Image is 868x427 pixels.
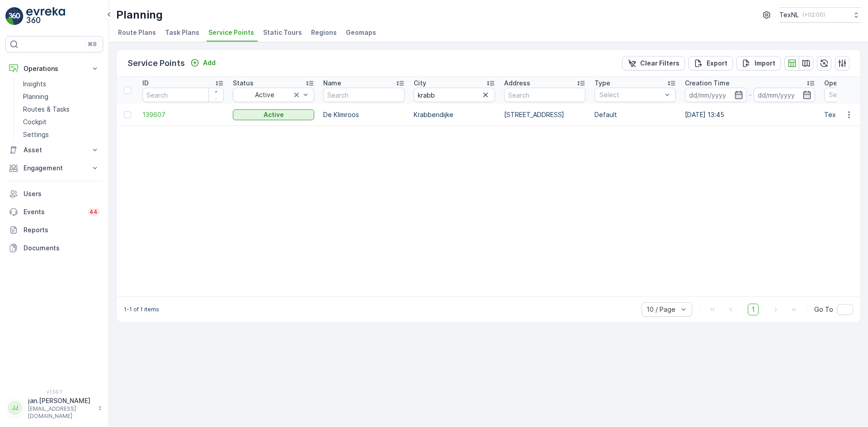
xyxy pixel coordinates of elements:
[19,90,103,103] a: Planning
[24,207,82,216] p: Events
[5,7,24,25] img: logo
[594,79,610,88] p: Type
[323,88,405,102] input: Search
[5,141,103,159] button: Asset
[116,8,163,22] p: Planning
[5,185,103,203] a: Users
[599,90,662,99] p: Select
[5,203,103,221] a: Events44
[124,111,131,118] div: Toggle Row Selected
[88,41,97,48] p: ⌘B
[754,88,816,102] input: dd/mm/yyyy
[28,396,93,405] p: jan.[PERSON_NAME]
[594,110,676,119] p: Default
[814,305,833,314] span: Go To
[685,79,730,88] p: Creation Time
[142,79,149,88] p: ID
[685,88,747,102] input: dd/mm/yyyy
[640,59,679,68] p: Clear Filters
[24,164,85,173] p: Engagement
[414,110,495,119] p: Krabbendijke
[5,60,103,78] button: Operations
[165,28,199,37] span: Task Plans
[707,59,727,68] p: Export
[5,221,103,239] a: Reports
[689,56,733,70] button: Export
[187,57,219,68] button: Add
[19,78,103,90] a: Insights
[142,110,224,119] a: 139607
[19,103,103,116] a: Routes & Tasks
[802,11,825,19] p: ( +02:00 )
[142,88,224,102] input: Search
[264,110,284,119] p: Active
[23,105,70,114] p: Routes & Tasks
[127,57,185,70] p: Service Points
[24,244,99,253] p: Documents
[824,79,859,88] p: Operations
[124,306,159,313] p: 1-1 of 1 items
[414,79,426,88] p: City
[203,58,216,67] p: Add
[680,104,820,126] td: [DATE] 13:45
[311,28,337,37] span: Regions
[346,28,376,37] span: Geomaps
[779,7,861,23] button: TexNL(+02:00)
[749,89,752,100] p: -
[23,117,47,127] p: Cockpit
[19,116,103,128] a: Cockpit
[26,7,65,25] img: logo_light-DOdMpM7g.png
[5,396,103,420] button: JJjan.[PERSON_NAME][EMAIL_ADDRESS][DOMAIN_NAME]
[5,239,103,257] a: Documents
[118,28,156,37] span: Route Plans
[263,28,302,37] span: Static Tours
[504,88,585,102] input: Search
[19,128,103,141] a: Settings
[504,79,530,88] p: Address
[23,130,49,139] p: Settings
[5,159,103,177] button: Engagement
[23,80,46,89] p: Insights
[323,110,405,119] p: De Klimroos
[504,110,585,119] p: [STREET_ADDRESS]
[23,92,48,101] p: Planning
[779,10,799,19] p: TexNL
[28,405,93,420] p: [EMAIL_ADDRESS][DOMAIN_NAME]
[8,401,22,415] div: JJ
[90,208,98,216] p: 44
[5,389,103,394] span: v 1.50.1
[233,79,254,88] p: Status
[755,59,775,68] p: Import
[233,109,314,120] button: Active
[24,145,85,155] p: Asset
[748,304,759,315] span: 1
[414,88,495,102] input: Search
[24,225,99,235] p: Reports
[323,79,341,88] p: Name
[24,189,99,198] p: Users
[24,64,85,73] p: Operations
[208,28,254,37] span: Service Points
[736,56,781,70] button: Import
[622,56,685,70] button: Clear Filters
